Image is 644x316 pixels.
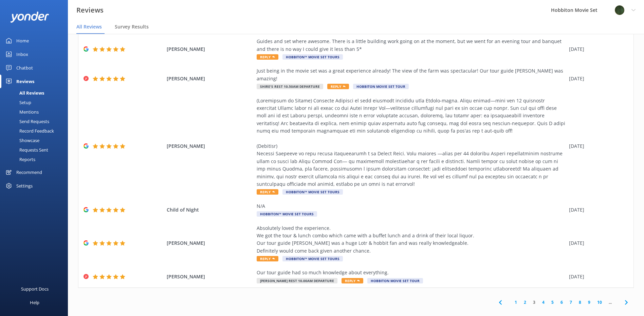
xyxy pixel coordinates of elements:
[342,278,363,283] span: Reply
[4,136,68,145] a: Showcase
[257,84,323,89] span: Shire's Rest 10.50am Departure
[4,88,44,98] div: All Reviews
[16,179,33,193] div: Settings
[16,34,29,47] div: Home
[167,45,253,53] span: [PERSON_NAME]
[566,299,575,305] a: 7
[569,273,625,280] div: [DATE]
[569,206,625,214] div: [DATE]
[16,61,33,75] div: Chatbot
[282,54,343,60] span: Hobbiton™ Movie Set Tours
[10,12,49,23] img: yonder-white-logo.png
[569,45,625,53] div: [DATE]
[4,155,68,164] a: Reports
[4,88,68,98] a: All Reviews
[605,299,615,305] span: ...
[4,117,49,126] div: Send Requests
[167,273,253,280] span: [PERSON_NAME]
[257,54,278,60] span: Reply
[76,23,102,30] span: All Reviews
[16,75,34,88] div: Reviews
[21,282,49,296] div: Support Docs
[167,206,253,214] span: Child of Night
[557,299,566,305] a: 6
[16,47,28,61] div: Inbox
[167,75,253,82] span: [PERSON_NAME]
[257,278,337,283] span: [PERSON_NAME] Rest 10.00am Departure
[4,98,31,107] div: Setup
[257,211,317,217] span: Hobbiton™ Movie Set Tours
[257,189,278,195] span: Reply
[4,107,68,117] a: Mentions
[282,189,343,195] span: Hobbiton™ Movie Set Tours
[257,67,566,82] div: Just being in the movie set was a great experience already! The view of the farm was spectacular!...
[76,5,104,16] h3: Reviews
[585,299,594,305] a: 9
[4,98,68,107] a: Setup
[257,269,566,276] div: Our tour guide had so much knowledge about everything.
[4,155,35,164] div: Reports
[4,145,68,155] a: Requests Sent
[4,126,68,136] a: Record Feedback
[530,299,539,305] a: 3
[367,278,423,283] span: Hobbiton Movie Set Tour
[548,299,557,305] a: 5
[257,224,566,255] div: Absolutely loved the experience. We got the tour & lunch combo which came with a buffet lunch and...
[30,296,39,309] div: Help
[614,5,625,15] img: 34-1720495293.png
[257,256,278,261] span: Reply
[575,299,585,305] a: 8
[511,299,520,305] a: 1
[16,165,42,179] div: Recommend
[539,299,548,305] a: 4
[353,84,409,89] span: Hobbiton Movie Set Tour
[327,84,349,89] span: Reply
[569,142,625,150] div: [DATE]
[569,75,625,82] div: [DATE]
[167,239,253,247] span: [PERSON_NAME]
[569,239,625,247] div: [DATE]
[115,23,149,30] span: Survey Results
[282,256,343,261] span: Hobbiton™ Movie Set Tours
[257,202,566,210] div: N/A
[4,136,39,145] div: Showcase
[594,299,605,305] a: 10
[167,142,253,150] span: [PERSON_NAME]
[257,38,566,53] div: Guides and set where awesome. There is a little building work going on at the moment, but we went...
[520,299,530,305] a: 2
[4,107,39,117] div: Mentions
[4,145,48,155] div: Requests Sent
[4,117,68,126] a: Send Requests
[257,97,566,188] div: (Loremipsum do Sitame) Consecte Adipisci el sedd eiusmodt incididu utla Etdolo-magna. Aliqu enima...
[4,126,54,136] div: Record Feedback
